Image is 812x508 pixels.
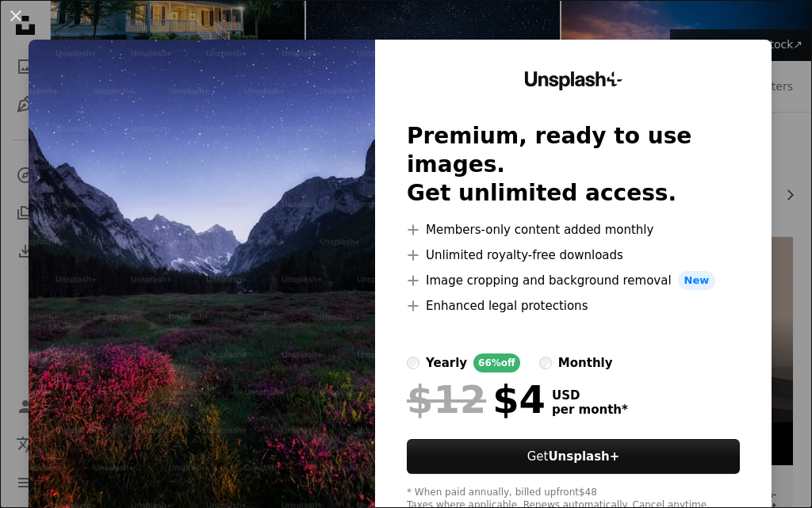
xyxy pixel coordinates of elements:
li: Members-only content added monthly [407,220,740,239]
li: Image cropping and background removal [407,271,740,290]
span: New [678,271,716,290]
input: yearly66%off [407,357,419,369]
input: monthly [539,357,552,369]
li: Enhanced legal protections [407,296,740,315]
li: Unlimited royalty-free downloads [407,246,740,265]
button: GetUnsplash+ [407,439,740,474]
div: yearly [426,353,467,372]
div: 66% off [473,353,520,372]
h2: Premium, ready to use images. Get unlimited access. [407,122,740,208]
div: $4 [407,379,546,420]
span: USD [552,388,628,403]
span: per month * [552,403,628,417]
div: monthly [558,353,613,372]
strong: Unsplash+ [548,449,619,464]
span: $12 [407,379,486,420]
